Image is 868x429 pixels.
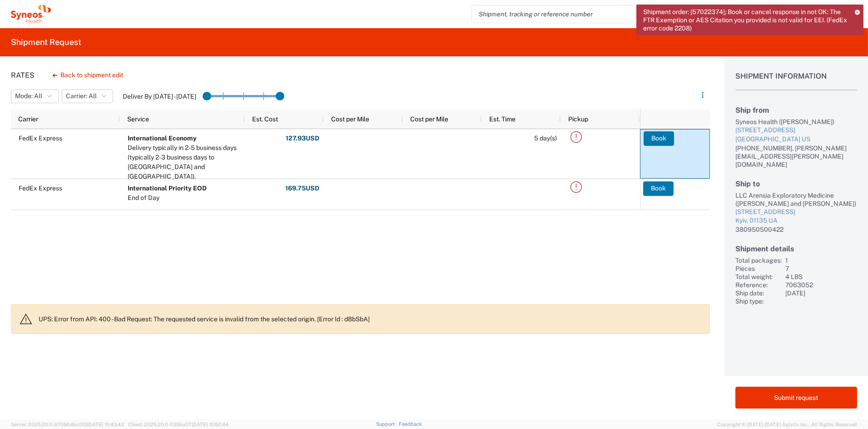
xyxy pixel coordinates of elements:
span: Pickup [568,115,588,123]
div: 1 [785,256,857,264]
span: FedEx Express [19,135,62,142]
label: Deliver By [DATE] - [DATE] [123,92,196,100]
a: [STREET_ADDRESS][GEOGRAPHIC_DATA] US [735,126,857,144]
div: End of Day [128,193,207,203]
div: Total weight: [735,273,782,281]
div: Syneos Health ([PERSON_NAME]) [735,118,857,126]
div: Ship type: [735,297,782,305]
span: FedEx Express [19,185,62,192]
div: Reference: [735,281,782,289]
span: [DATE] 10:43:43 [87,422,124,427]
a: Feedback [399,421,422,427]
button: Book [643,181,674,196]
h2: Ship to [735,180,857,188]
b: International Priority EOD [128,185,207,192]
span: Server: 2025.20.0-970904bc0f3 [11,422,124,427]
button: Carrier: All [62,90,113,103]
span: Client: 2025.20.0-035ba07 [128,422,228,427]
div: 7063052 [785,281,857,289]
span: Service [127,115,149,123]
h2: Shipment details [735,244,857,253]
span: Cost per Mile [331,115,369,123]
a: Support [376,421,399,427]
span: Carrier: All [66,92,97,100]
div: Total packages: [735,256,782,264]
h2: Ship from [735,106,857,115]
h1: Shipment Information [735,72,857,90]
strong: 127.93 USD [286,134,319,143]
button: 169.75USD [285,181,320,196]
div: 4 LBS [785,273,857,281]
div: [STREET_ADDRESS] [735,126,857,135]
div: Kyiv, 01135 UA [735,216,857,225]
h1: Rates [11,71,35,80]
button: Back to shipment edit [45,67,130,83]
div: LLC Arensia Exploratory Medicine ([PERSON_NAME] and [PERSON_NAME]) [735,191,857,208]
div: Ship date: [735,289,782,297]
button: Submit request [735,387,857,409]
span: Est. Time [489,115,516,123]
div: [STREET_ADDRESS] [735,208,857,217]
span: Mode: All [15,92,42,100]
div: [GEOGRAPHIC_DATA] US [735,135,857,144]
span: Shipment order: [57022374]; Book or cancel response in not OK: The FTR Exemption or AES Citation ... [643,8,848,32]
span: Cost per Mile [410,115,448,123]
button: Mode: All [11,90,59,103]
b: International Economy [128,135,197,142]
div: [DATE] [785,289,857,297]
input: Shipment, tracking or reference number [472,5,707,23]
p: UPS: Error from API: 400 - Bad Request: The requested service is invalid from the selected origin... [39,315,702,323]
div: Pieces [735,264,782,273]
h2: Shipment Request [11,37,81,48]
div: 7 [785,264,857,273]
span: [DATE] 10:52:44 [192,422,228,427]
div: [PHONE_NUMBER], [PERSON_NAME][EMAIL_ADDRESS][PERSON_NAME][DOMAIN_NAME] [735,144,857,169]
span: 5 day(s) [534,135,557,142]
span: Copyright © [DATE]-[DATE] Agistix Inc., All Rights Reserved [717,420,857,429]
span: Carrier [18,115,38,123]
button: Book [644,131,674,146]
div: 380950500422 [735,225,857,234]
div: Delivery typically in 2-5 business days (typically 2-3 business days to Canada and Mexico). [128,143,241,181]
a: [STREET_ADDRESS]Kyiv, 01135 UA [735,208,857,225]
button: 127.93USD [285,131,320,146]
span: Est. Cost [252,115,278,123]
strong: 169.75 USD [285,184,319,193]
